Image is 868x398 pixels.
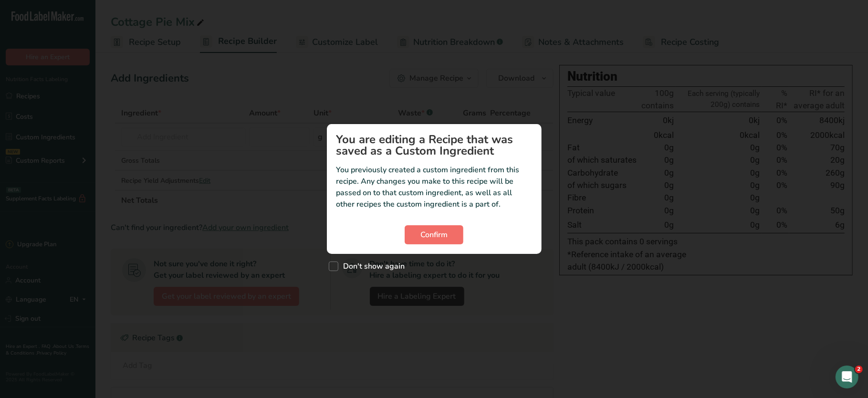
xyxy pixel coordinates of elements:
[338,262,405,271] span: Don't show again
[336,134,532,157] h1: You are editing a Recipe that was saved as a Custom Ingredient
[420,229,448,241] span: Confirm
[836,366,858,388] iframe: Intercom live chat
[405,225,463,244] button: Confirm
[336,164,532,210] p: You previously created a custom ingredient from this recipe. Any changes you make to this recipe ...
[855,366,863,373] span: 2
